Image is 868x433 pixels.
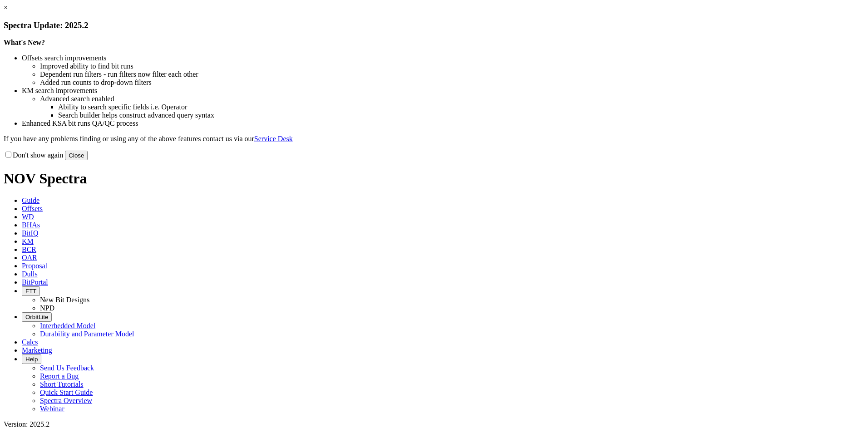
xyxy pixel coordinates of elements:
span: BHAs [22,221,40,229]
h1: NOV Spectra [4,170,864,187]
span: FTT [25,288,36,295]
a: Send Us Feedback [40,364,94,372]
span: BitPortal [22,278,48,286]
span: KM [22,237,34,245]
span: BitIQ [22,229,38,237]
span: WD [22,213,34,221]
input: Don't show again [5,152,11,157]
li: Advanced search enabled [40,95,864,103]
span: OAR [22,254,37,261]
h3: Spectra Update: 2025.2 [4,20,864,30]
span: BCR [22,246,36,253]
span: Proposal [22,262,47,270]
a: NPD [40,304,54,312]
span: Dulls [22,270,38,278]
div: Version: 2025.2 [4,420,864,428]
li: Dependent run filters - run filters now filter each other [40,70,864,79]
span: Help [25,356,38,363]
li: Search builder helps construct advanced query syntax [58,111,864,119]
li: Added run counts to drop-down filters [40,79,864,87]
strong: What's New? [4,39,45,46]
li: Ability to search specific fields i.e. Operator [58,103,864,111]
a: Webinar [40,405,64,413]
p: If you have any problems finding or using any of the above features contact us via our [4,135,864,143]
span: OrbitLite [25,314,48,320]
a: Interbedded Model [40,322,95,330]
span: Guide [22,197,39,204]
li: Offsets search improvements [22,54,864,62]
button: Close [65,151,88,160]
a: New Bit Designs [40,296,89,304]
a: Durability and Parameter Model [40,330,134,338]
li: Enhanced KSA bit runs QA/QC process [22,119,864,128]
label: Don't show again [4,151,63,159]
a: Service Desk [254,135,293,143]
a: Short Tutorials [40,380,84,388]
span: Offsets [22,205,43,212]
a: Spectra Overview [40,397,92,404]
span: Marketing [22,346,52,354]
li: Improved ability to find bit runs [40,62,864,70]
a: Quick Start Guide [40,389,93,396]
a: Report a Bug [40,372,79,380]
li: KM search improvements [22,87,864,95]
span: Calcs [22,338,38,346]
a: × [4,4,8,11]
